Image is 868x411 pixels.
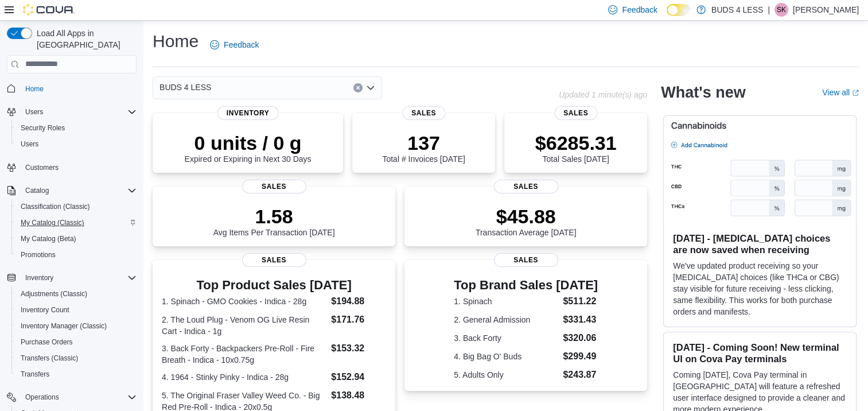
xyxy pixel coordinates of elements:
[331,370,386,384] dd: $152.94
[32,28,137,51] span: Load All Apps in [GEOGRAPHIC_DATA]
[774,3,788,17] div: Stacey Knisley
[185,131,312,164] div: Expired or Expiring in Next 30 Days
[21,82,137,96] span: Home
[535,131,617,154] p: $6285.31
[16,303,74,317] a: Inventory Count
[21,321,107,331] span: Inventory Manager (Classic)
[25,107,43,117] span: Users
[21,250,56,259] span: Promotions
[16,232,81,246] a: My Catalog (Beta)
[16,121,69,135] a: Security Roles
[16,351,137,365] span: Transfers (Classic)
[16,248,137,262] span: Promotions
[402,106,445,120] span: Sales
[768,3,770,17] p: |
[21,105,48,119] button: Users
[16,335,77,349] a: Purchase Orders
[661,83,745,102] h2: What's new
[21,370,49,379] span: Transfers
[21,139,38,149] span: Users
[11,120,141,136] button: Security Roles
[454,369,558,381] dt: 5. Adults Only
[16,367,137,381] span: Transfers
[331,294,386,308] dd: $194.88
[162,278,386,292] h3: Top Product Sales [DATE]
[21,338,73,347] span: Purchase Orders
[21,390,137,404] span: Operations
[21,82,48,96] a: Home
[11,366,141,382] button: Transfers
[673,260,847,317] p: We've updated product receiving so your [MEDICAL_DATA] choices (like THCa or CBG) stay visible fo...
[21,305,69,315] span: Inventory Count
[21,202,90,211] span: Classification (Classic)
[16,335,137,349] span: Purchase Orders
[563,313,598,327] dd: $331.43
[21,184,53,197] button: Catalog
[205,33,263,56] a: Feedback
[16,319,111,333] a: Inventory Manager (Classic)
[11,286,141,302] button: Adjustments (Classic)
[454,332,558,344] dt: 3. Back Forty
[331,389,386,402] dd: $138.48
[21,184,137,197] span: Catalog
[11,199,141,215] button: Classification (Classic)
[366,83,375,92] button: Open list of options
[476,205,577,228] p: $45.88
[673,342,847,365] h3: [DATE] - Coming Soon! New terminal UI on Cova Pay terminals
[711,3,763,17] p: BUDS 4 LESS
[16,216,89,230] a: My Catalog (Classic)
[21,289,87,298] span: Adjustments (Classic)
[16,287,137,301] span: Adjustments (Classic)
[21,123,65,133] span: Security Roles
[21,271,137,285] span: Inventory
[494,180,558,193] span: Sales
[25,163,59,172] span: Customers
[11,318,141,334] button: Inventory Manager (Classic)
[494,253,558,267] span: Sales
[16,319,137,333] span: Inventory Manager (Classic)
[11,215,141,231] button: My Catalog (Classic)
[21,160,137,175] span: Customers
[622,4,657,15] span: Feedback
[667,4,691,16] input: Dark Mode
[2,389,141,405] button: Operations
[554,106,597,120] span: Sales
[563,331,598,345] dd: $320.06
[353,83,363,92] button: Clear input
[159,80,211,94] span: BUDS 4 LESS
[213,205,335,228] p: 1.58
[16,200,137,214] span: Classification (Classic)
[16,303,137,317] span: Inventory Count
[23,4,75,15] img: Cova
[25,273,53,282] span: Inventory
[162,314,326,337] dt: 2. The Loud Plug - Venom OG Live Resin Cart - Indica - 1g
[213,205,335,237] div: Avg Items Per Transaction [DATE]
[21,271,58,285] button: Inventory
[673,232,847,255] h3: [DATE] - [MEDICAL_DATA] choices are now saved when receiving
[25,393,59,402] span: Operations
[382,131,465,164] div: Total # Invoices [DATE]
[21,105,137,119] span: Users
[793,3,859,17] p: [PERSON_NAME]
[11,136,141,152] button: Users
[185,131,312,154] p: 0 units / 0 g
[454,314,558,325] dt: 2. General Admission
[242,253,306,267] span: Sales
[21,161,63,175] a: Customers
[162,296,326,307] dt: 1. Spinach - GMO Cookies - Indica - 28g
[25,84,44,94] span: Home
[535,131,617,164] div: Total Sales [DATE]
[217,106,279,120] span: Inventory
[454,278,598,292] h3: Top Brand Sales [DATE]
[11,334,141,350] button: Purchase Orders
[162,343,326,366] dt: 3. Back Forty - Backpackers Pre-Roll - Fire Breath - Indica - 10x0.75g
[382,131,465,154] p: 137
[454,351,558,362] dt: 4. Big Bag O' Buds
[2,183,141,199] button: Catalog
[11,247,141,263] button: Promotions
[16,351,83,365] a: Transfers (Classic)
[563,368,598,382] dd: $243.87
[559,90,647,99] p: Updated 1 minute(s) ago
[21,390,64,404] button: Operations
